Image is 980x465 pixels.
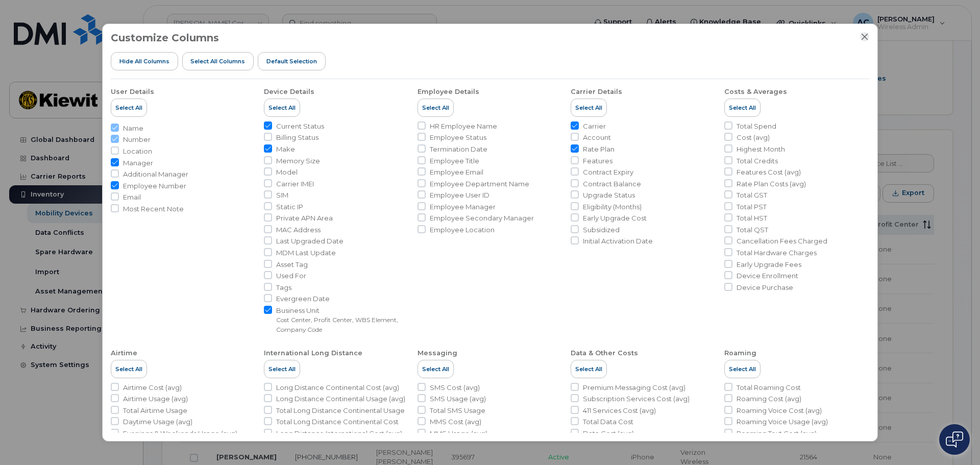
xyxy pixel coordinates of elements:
[430,225,495,235] span: Employee Location
[737,283,793,292] span: Device Purchase
[264,360,300,378] button: Select All
[583,133,611,142] span: Account
[276,156,320,166] span: Memory Size
[119,57,169,65] span: Hide All Columns
[264,349,362,358] div: International Long Distance
[737,144,785,154] span: Highest Month
[123,135,151,144] span: Number
[123,124,143,133] span: Name
[737,202,767,212] span: Total PST
[276,429,402,438] span: Long Distance International Cost (avg)
[123,204,184,214] span: Most Recent Note
[123,192,141,202] span: Email
[276,316,398,333] small: Cost Center, Profit Center, WBS Element, Company Code
[430,202,496,212] span: Employee Manager
[111,52,178,70] button: Hide All Columns
[430,156,479,166] span: Employee Title
[276,283,291,292] span: Tags
[737,167,801,177] span: Features Cost (avg)
[264,87,314,96] div: Device Details
[276,383,399,393] span: Long Distance Continental Cost (avg)
[123,394,188,404] span: Airtime Usage (avg)
[729,104,756,112] span: Select All
[115,365,142,373] span: Select All
[276,294,330,304] span: Evergreen Date
[276,167,298,177] span: Model
[430,167,483,177] span: Employee Email
[123,383,182,393] span: Airtime Cost (avg)
[737,156,778,166] span: Total Credits
[737,394,801,404] span: Roaming Cost (avg)
[737,429,817,438] span: Roaming Text Cost (avg)
[583,202,642,212] span: Eligibility (Months)
[123,169,188,179] span: Additional Manager
[123,417,192,427] span: Daytime Usage (avg)
[571,99,607,117] button: Select All
[190,57,245,65] span: Select all Columns
[430,121,497,131] span: HR Employee Name
[737,271,798,281] span: Device Enrollment
[276,225,321,235] span: MAC Address
[276,394,405,404] span: Long Distance Continental Usage (avg)
[264,99,300,117] button: Select All
[737,260,801,270] span: Early Upgrade Fees
[430,417,481,427] span: MMS Cost (avg)
[123,406,187,415] span: Total Airtime Usage
[430,213,534,223] span: Employee Secondary Manager
[737,417,828,427] span: Roaming Voice Usage (avg)
[430,394,486,404] span: SMS Usage (avg)
[266,57,317,65] span: Default Selection
[268,365,296,373] span: Select All
[123,158,153,168] span: Manager
[737,213,767,223] span: Total HST
[276,236,344,246] span: Last Upgraded Date
[583,144,615,154] span: Rate Plan
[737,225,768,235] span: Total QST
[737,121,776,131] span: Total Spend
[258,52,326,70] button: Default Selection
[430,190,489,200] span: Employee User ID
[111,32,219,43] h3: Customize Columns
[737,179,806,189] span: Rate Plan Costs (avg)
[724,349,756,358] div: Roaming
[123,181,186,191] span: Employee Number
[418,360,454,378] button: Select All
[276,121,324,131] span: Current Status
[422,365,449,373] span: Select All
[276,417,399,427] span: Total Long Distance Continental Cost
[123,429,237,438] span: Evenings & Weekends Usage (avg)
[430,383,480,393] span: SMS Cost (avg)
[583,121,606,131] span: Carrier
[276,271,306,281] span: Used For
[583,213,647,223] span: Early Upgrade Cost
[111,87,154,96] div: User Details
[111,349,137,358] div: Airtime
[276,133,318,142] span: Billing Status
[575,104,602,112] span: Select All
[422,104,449,112] span: Select All
[729,365,756,373] span: Select All
[583,406,656,415] span: 411 Services Cost (avg)
[571,87,622,96] div: Carrier Details
[575,365,602,373] span: Select All
[737,190,767,200] span: Total GST
[418,87,479,96] div: Employee Details
[583,179,641,189] span: Contract Balance
[583,394,690,404] span: Subscription Services Cost (avg)
[430,144,487,154] span: Termination Date
[418,99,454,117] button: Select All
[268,104,296,112] span: Select All
[737,236,827,246] span: Cancellation Fees Charged
[583,383,685,393] span: Premium Messaging Cost (avg)
[276,306,409,315] span: Business Unit
[737,406,822,415] span: Roaming Voice Cost (avg)
[276,179,314,189] span: Carrier IMEI
[276,202,303,212] span: Static IP
[111,99,147,117] button: Select All
[276,406,405,415] span: Total Long Distance Continental Usage
[583,225,620,235] span: Subsidized
[276,213,333,223] span: Private APN Area
[571,349,638,358] div: Data & Other Costs
[430,133,486,142] span: Employee Status
[571,360,607,378] button: Select All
